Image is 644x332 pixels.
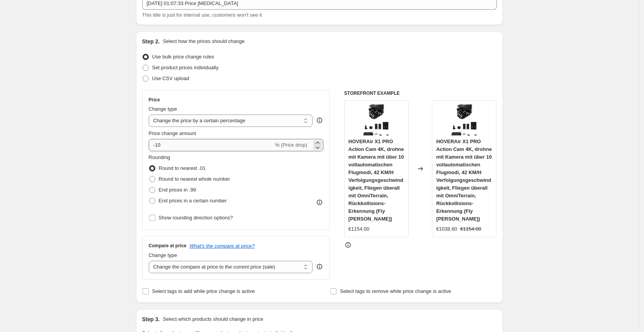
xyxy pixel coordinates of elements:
[449,104,480,135] img: 61p4JXMI2TL_80x.jpg
[460,225,481,233] strike: €1154.00
[149,139,274,151] input: -15
[149,106,177,112] span: Change type
[163,315,263,323] p: Select which products should change in price
[142,38,160,45] h2: Step 2.
[159,176,230,182] span: Round to nearest whole number
[149,243,187,249] h3: Compare at price
[316,263,323,270] div: help
[163,38,245,45] p: Select how the prices should change
[159,215,233,221] span: Show rounding direction options?
[152,54,214,60] span: Use bulk price change rules
[142,315,160,323] h2: Step 3.
[149,154,170,160] span: Rounding
[149,252,177,258] span: Change type
[152,65,219,70] span: Set product prices individually
[340,288,451,294] span: Select tags to remove while price change is active
[275,142,307,148] span: % (Price drop)
[344,90,497,96] h6: STOREFRONT EXAMPLE
[316,116,323,124] div: help
[152,288,255,294] span: Select tags to add while price change is active
[361,104,392,135] img: 61p4JXMI2TL_80x.jpg
[159,198,227,204] span: End prices in a certain number
[152,75,189,81] span: Use CSV upload
[159,187,196,193] span: End prices in .99
[436,225,457,233] div: €1038.60
[190,243,255,249] button: What's the compare at price?
[436,139,492,222] span: HOVERAir X1 PRO Action Cam 4K, drohne mit Kamera mit über 10 vollautomatischen Flugmodi, 42 KM/H ...
[149,130,196,136] span: Price change amount
[348,225,369,233] div: €1154.00
[149,97,160,103] h3: Price
[159,165,206,171] span: Round to nearest .01
[348,139,404,222] span: HOVERAir X1 PRO Action Cam 4K, drohne mit Kamera mit über 10 vollautomatischen Flugmodi, 42 KM/H ...
[142,12,262,18] span: This title is just for internal use, customers won't see it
